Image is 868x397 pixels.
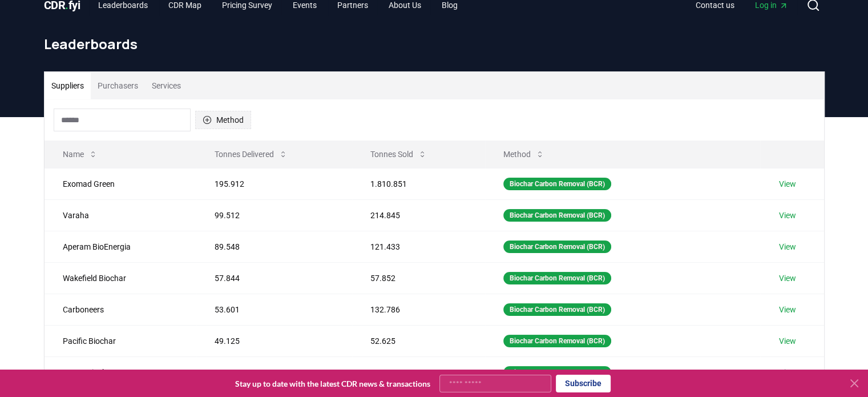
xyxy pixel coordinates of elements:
[352,231,485,262] td: 121.433
[778,210,796,221] a: View
[778,335,796,347] a: View
[503,209,611,222] div: Biochar Carbon Removal (BCR)
[196,325,352,356] td: 49.125
[352,262,485,294] td: 57.852
[361,143,436,166] button: Tonnes Sold
[196,231,352,262] td: 89.548
[778,178,796,190] a: View
[196,262,352,294] td: 57.844
[196,294,352,325] td: 53.601
[196,356,352,388] td: 25.985
[352,356,485,388] td: 25.985
[503,240,611,253] div: Biochar Carbon Removal (BCR)
[352,199,485,231] td: 214.845
[778,272,796,284] a: View
[503,335,611,347] div: Biochar Carbon Removal (BCR)
[503,303,611,316] div: Biochar Carbon Removal (BCR)
[45,294,196,325] td: Carboneers
[503,178,611,190] div: Biochar Carbon Removal (BCR)
[503,272,611,284] div: Biochar Carbon Removal (BCR)
[196,168,352,199] td: 195.912
[54,143,107,166] button: Name
[45,262,196,294] td: Wakefield Biochar
[145,72,188,99] button: Services
[45,199,196,231] td: Varaha
[352,168,485,199] td: 1.810.851
[45,72,91,99] button: Suppliers
[45,231,196,262] td: Aperam BioEnergia
[494,143,554,166] button: Method
[44,35,825,53] h1: Leaderboards
[778,367,796,378] a: View
[205,143,297,166] button: Tonnes Delivered
[352,294,485,325] td: 132.786
[45,356,196,388] td: Freres Biochar
[352,325,485,356] td: 52.625
[45,325,196,356] td: Pacific Biochar
[196,199,352,231] td: 99.512
[778,241,796,252] a: View
[503,366,611,379] div: Biochar Carbon Removal (BCR)
[91,72,145,99] button: Purchasers
[778,304,796,315] a: View
[45,168,196,199] td: Exomad Green
[195,111,251,129] button: Method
